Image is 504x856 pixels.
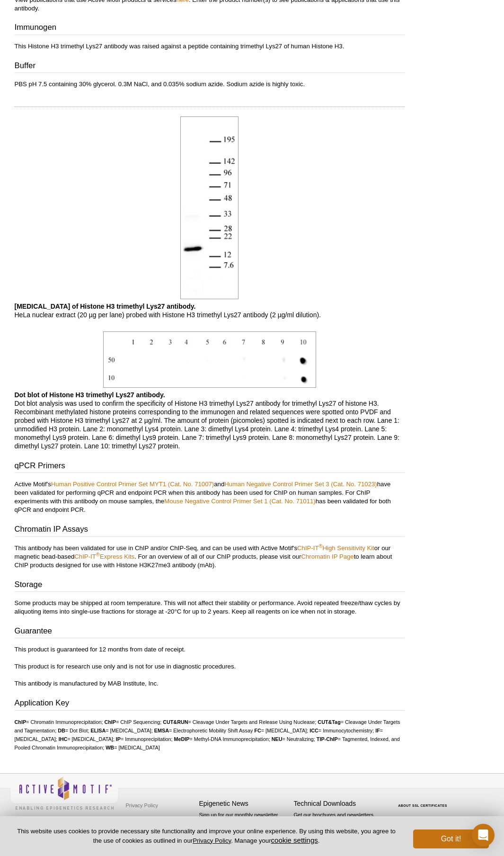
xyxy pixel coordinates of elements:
p: This website uses cookies to provide necessary site functionality and improve your online experie... [15,827,398,845]
strong: MeDIP [174,736,190,742]
p: Get our brochures and newsletters, or request them by mail. [294,811,384,835]
li: = Methyl-DNA Immunoprecipitation; [174,736,270,742]
strong: ChIP [104,719,116,725]
button: Got it! [413,829,489,848]
h3: qPCR Primers [15,460,405,473]
li: = [MEDICAL_DATA]; [15,728,383,742]
li: = [MEDICAL_DATA]; [59,736,115,742]
strong: TIP-ChIP [317,736,338,742]
a: ABOUT SSL CERTIFICATES [398,804,447,807]
strong: FC [254,728,261,733]
strong: DB [58,728,65,733]
p: Active Motif's and have been validated for performing qPCR and endpoint PCR when this antibody ha... [15,480,405,514]
li: = Immunocytochemistry; [309,728,374,733]
h3: Chromatin IP Assays [15,524,405,537]
table: Click to Verify - This site chose Symantec SSL for secure e-commerce and confidential communicati... [389,790,460,811]
img: Histone H3K27me3 antibody (mAb) tested by Western blot. [180,116,239,299]
strong: IF [375,728,380,733]
strong: IP [116,736,121,742]
li: = ChIP Sequencing; [104,719,161,725]
h3: Guarantee [15,625,405,639]
div: Open Intercom Messenger [472,824,495,847]
h4: Technical Downloads [294,800,384,808]
h3: Immunogen [15,22,405,35]
sup: ® [96,551,100,557]
p: This product is guaranteed for 12 months from date of receipt. This product is for research use o... [15,645,405,688]
li: = Neutralizing; [272,736,315,742]
a: Terms & Conditions [124,812,173,827]
p: Sign up for our monthly newsletter highlighting recent publications in the field of epigenetics. [199,811,289,843]
li: = Immunoprecipitation; [116,736,173,742]
strong: ELISA [90,728,106,733]
strong: WB [106,745,114,750]
b: [MEDICAL_DATA] of Histone H3 trimethyl Lys27 antibody. [15,303,196,310]
strong: EMSA [154,728,169,733]
a: Chromatin IP Page [301,553,354,560]
a: ChIP-IT®Express Kits [74,553,134,560]
h3: Buffer [15,60,405,73]
img: Histone H3K27me3 antibody (mAb) tested by dot blot analysis. [103,331,316,387]
strong: CUT&RUN [163,719,188,725]
li: = [MEDICAL_DATA]; [90,728,152,733]
p: Some products may be shipped at room temperature. This will not affect their stability or perform... [15,599,405,616]
h3: Application Key [15,697,405,711]
a: Privacy Policy [193,837,231,844]
li: = Cleavage Under Targets and Tagmentation; [15,719,400,733]
li: = [MEDICAL_DATA]; [254,728,308,733]
a: Mouse Negative Control Primer Set 1 (Cat. No. 71011) [164,498,316,505]
a: ChIP-IT®High Sensitivity Kit [297,544,374,552]
p: This Histone H3 trimethyl Lys27 antibody was raised against a peptide containing trimethyl Lys27 ... [15,42,405,51]
p: This antibody has been validated for use in ChIP and/or ChIP-Seq, and can be used with Active Mot... [15,544,405,570]
li: = Chromatin Immunoprecipitation; [15,719,103,725]
a: Human Negative Control Primer Set 3 (Cat. No. 71023) [224,481,377,488]
h4: Epigenetic News [199,800,289,808]
h3: Storage [15,579,405,592]
p: HeLa nuclear extract (20 µg per lane) probed with Histone H3 trimethyl Lys27 antibody (2 µg/ml di... [15,302,405,319]
p: Dot blot analysis was used to confirm the specificity of Histone H3 trimethyl Lys27 antibody for ... [15,391,405,450]
li: = Electrophoretic Mobility Shift Assay [154,728,253,733]
strong: ChIP [15,719,27,725]
a: Human Positive Control Primer Set MYT1 (Cat. No. 71007) [51,481,214,488]
strong: ICC [309,728,318,733]
button: cookie settings [271,836,318,844]
a: Privacy Policy [124,798,160,812]
b: Dot blot of Histone H3 trimethyl Lys27 antibody. [15,391,165,399]
img: Active Motif, [10,774,119,812]
li: = Cleavage Under Targets and Release Using Nuclease; [163,719,316,725]
li: = [MEDICAL_DATA] [106,745,160,750]
li: = Dot Blot; [58,728,89,733]
strong: CUT&Tag [318,719,340,725]
li: = Tagmented, Indexed, and Pooled Chromatin Immunoprecipitation; [15,736,400,750]
strong: IHC [59,736,68,742]
sup: ® [318,543,322,548]
p: PBS pH 7.5 containing 30% glycerol. 0.3M NaCl, and 0.035% sodium azide. Sodium azide is highly to... [15,80,405,89]
strong: NEU [272,736,283,742]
